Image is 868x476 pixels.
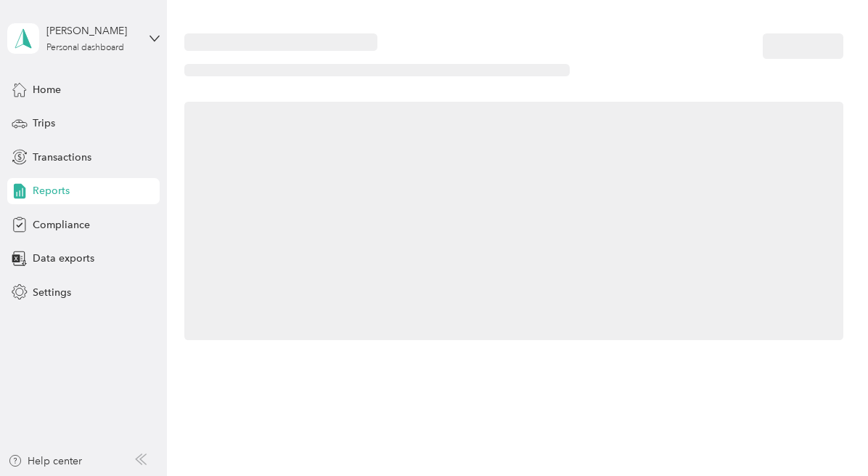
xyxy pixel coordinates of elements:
span: Compliance [33,217,90,233]
iframe: Everlance-gr Chat Button Frame [787,395,868,476]
span: Trips [33,116,55,131]
span: Data exports [33,251,94,266]
div: [PERSON_NAME] [46,23,137,39]
span: Home [33,82,61,97]
div: Personal dashboard [46,44,124,52]
span: Reports [33,183,70,198]
span: Settings [33,285,71,300]
button: Help center [8,453,82,469]
span: Transactions [33,150,91,165]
